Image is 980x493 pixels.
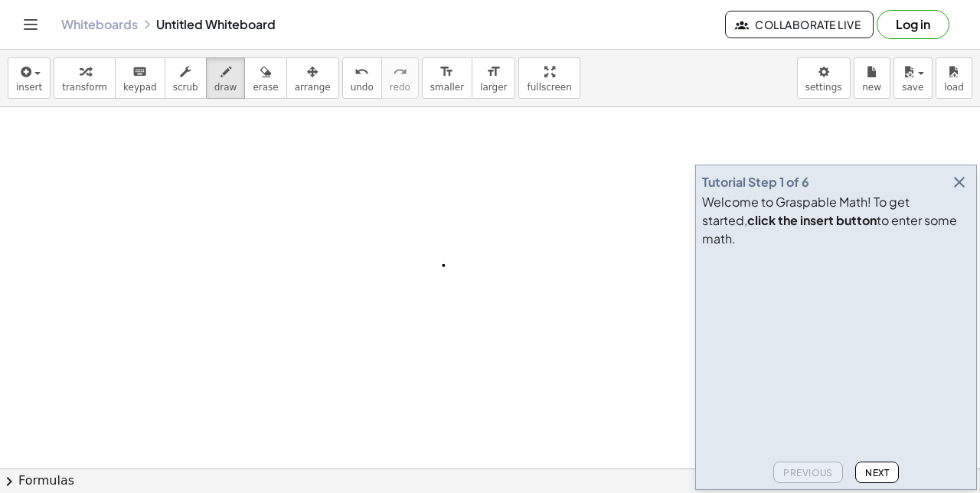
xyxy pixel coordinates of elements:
[805,82,842,93] span: settings
[295,82,331,93] span: arrange
[902,82,923,93] span: save
[877,10,949,39] button: Log in
[936,57,972,99] button: load
[206,57,246,99] button: draw
[244,57,286,99] button: erase
[286,57,339,99] button: arrange
[390,82,410,93] span: redo
[354,63,369,81] i: undo
[944,82,964,93] span: load
[518,57,580,99] button: fullscreen
[8,57,51,99] button: insert
[115,57,165,99] button: keyboardkeypad
[893,57,933,99] button: save
[123,82,157,93] span: keypad
[381,57,419,99] button: redoredo
[797,57,851,99] button: settings
[702,173,809,191] div: Tutorial Step 1 of 6
[439,63,454,81] i: format_size
[480,82,507,93] span: larger
[342,57,382,99] button: undoundo
[862,82,881,93] span: new
[486,63,501,81] i: format_size
[855,462,899,483] button: Next
[173,82,198,93] span: scrub
[747,212,877,228] b: click the insert button
[725,11,874,38] button: Collaborate Live
[422,57,472,99] button: format_sizesmaller
[132,63,147,81] i: keyboard
[472,57,515,99] button: format_sizelarger
[62,82,107,93] span: transform
[393,63,407,81] i: redo
[430,82,464,93] span: smaller
[165,57,207,99] button: scrub
[214,82,237,93] span: draw
[865,467,889,478] span: Next
[16,82,42,93] span: insert
[527,82,571,93] span: fullscreen
[253,82,278,93] span: erase
[61,17,138,32] a: Whiteboards
[702,193,970,248] div: Welcome to Graspable Math! To get started, to enter some math.
[351,82,374,93] span: undo
[54,57,116,99] button: transform
[738,18,861,31] span: Collaborate Live
[18,12,43,37] button: Toggle navigation
[854,57,890,99] button: new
